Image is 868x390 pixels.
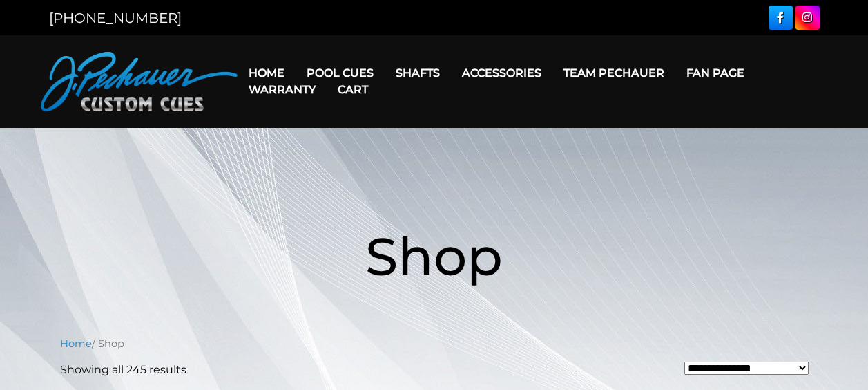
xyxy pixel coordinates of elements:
[296,55,385,91] a: Pool Cues
[684,362,809,375] select: Shop order
[327,72,379,107] a: Cart
[365,224,503,288] span: Shop
[60,336,809,351] nav: Breadcrumb
[41,52,238,111] img: Pechauer Custom Cues
[60,337,92,350] a: Home
[385,55,451,91] a: Shafts
[451,55,552,91] a: Accessories
[552,55,675,91] a: Team Pechauer
[60,362,186,378] p: Showing all 245 results
[238,55,296,91] a: Home
[238,72,327,107] a: Warranty
[49,10,182,26] a: [PHONE_NUMBER]
[675,55,755,91] a: Fan Page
